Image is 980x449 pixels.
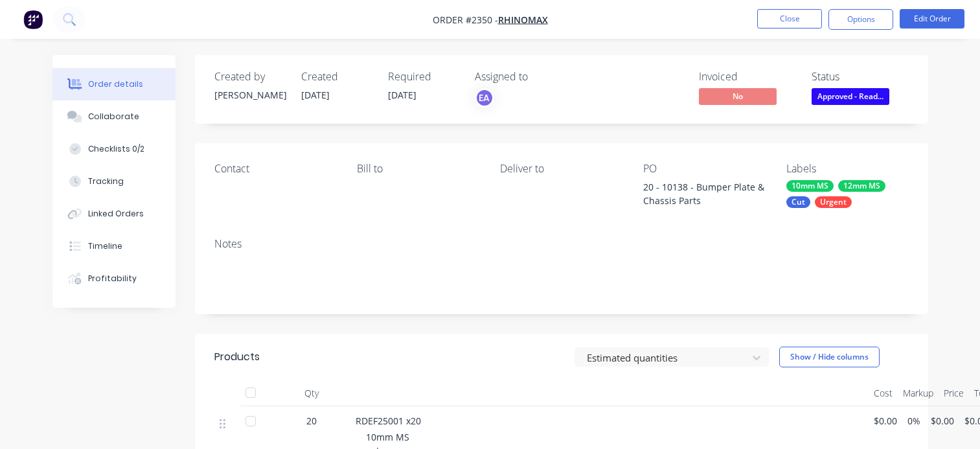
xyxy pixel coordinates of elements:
div: Bill to [357,163,479,175]
button: Tracking [52,165,176,198]
a: Rhinomax [498,14,548,26]
button: Checklists 0/2 [52,133,176,165]
span: RDEF25001 x20 [356,415,421,427]
div: Qty [273,380,350,406]
span: Order #2350 - [433,14,498,26]
button: Edit Order [900,9,964,29]
div: Products [214,349,260,365]
div: Checklists 0/2 [88,143,144,155]
span: $0.00 [874,414,897,428]
div: Collaborate [88,111,139,122]
button: Linked Orders [52,198,176,230]
span: 20 [306,414,317,428]
button: Timeline [52,230,176,262]
button: Order details [52,68,176,100]
img: Factory [23,10,43,29]
div: Invoiced [699,71,796,83]
button: Show / Hide columns [779,347,880,367]
span: Approved - Read... [812,88,889,104]
button: Collaborate [52,100,176,133]
button: Options [828,9,893,30]
span: 0% [907,414,920,428]
div: Order details [88,78,143,90]
div: Required [388,71,459,83]
div: Created [301,71,372,83]
div: Profitability [88,273,137,284]
div: Deliver to [500,163,622,175]
span: $0.00 [931,414,954,428]
div: Linked Orders [88,208,144,220]
div: Urgent [815,196,852,208]
div: 10mm MS [786,180,834,192]
div: PO [643,163,766,175]
button: Profitability [52,262,176,295]
div: 20 - 10138 - Bumper Plate & Chassis Parts [643,180,766,207]
div: Assigned to [475,71,604,83]
div: 12mm MS [838,180,885,192]
div: Cut [786,196,810,208]
div: Tracking [88,176,124,187]
div: Notes [214,238,909,250]
div: Status [812,71,909,83]
span: No [699,88,777,104]
span: [DATE] [301,89,330,101]
div: Price [939,380,969,406]
div: [PERSON_NAME] [214,88,286,102]
div: Markup [898,380,939,406]
button: Close [757,9,822,29]
div: Cost [869,380,898,406]
button: Approved - Read... [812,88,889,108]
div: Contact [214,163,337,175]
div: Labels [786,163,909,175]
span: [DATE] [388,89,416,101]
div: Timeline [88,240,122,252]
button: EA [475,88,494,108]
div: Created by [214,71,286,83]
